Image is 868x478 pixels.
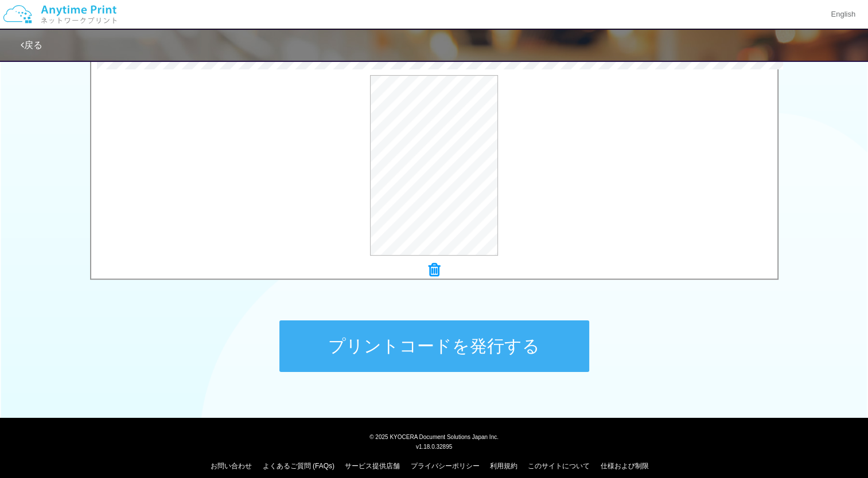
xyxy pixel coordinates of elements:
[369,433,499,440] span: © 2025 KYOCERA Document Solutions Japan Inc.
[416,443,452,450] span: v1.18.0.32895
[263,462,334,470] a: よくあるご質問 (FAQs)
[528,462,590,470] a: このサイトについて
[279,320,589,372] button: プリントコードを発行する
[490,462,517,470] a: 利用規約
[601,462,649,470] a: 仕様および制限
[345,462,400,470] a: サービス提供店舗
[411,462,480,470] a: プライバシーポリシー
[211,462,252,470] a: お問い合わせ
[21,40,42,50] a: 戻る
